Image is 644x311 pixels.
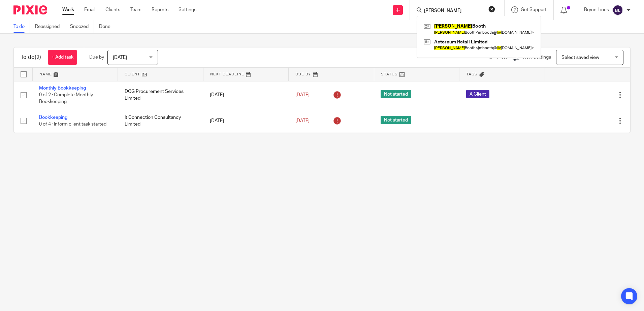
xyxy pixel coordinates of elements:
a: Work [62,6,74,13]
a: Done [99,20,116,33]
span: 0 of 2 · Complete Monthly Bookkeeping [39,93,93,104]
span: [DATE] [113,55,127,60]
p: Brynn Lines [584,6,609,13]
span: Not started [381,116,411,124]
img: svg%3E [612,5,623,15]
span: Get Support [521,7,547,12]
button: Clear [488,6,495,12]
td: [DATE] [203,81,289,109]
a: Bookkeeping [39,115,67,120]
td: It Connection Consultancy Limited [118,109,203,133]
span: (2) [35,55,41,60]
a: Email [84,6,95,13]
span: Select saved view [561,55,599,60]
span: Tags [466,72,478,76]
td: DCG Procurement Services Limited [118,81,203,109]
td: [DATE] [203,109,289,133]
span: Not started [381,90,411,98]
a: To do [13,20,30,33]
span: [DATE] [295,118,310,123]
a: Reassigned [35,20,65,33]
span: A Client [466,90,489,98]
span: 0 of 4 · Inform client task started [39,122,106,127]
h1: To do [21,54,41,61]
img: Pixie [13,5,47,14]
span: [DATE] [295,93,310,97]
a: + Add task [48,50,77,65]
a: Settings [179,6,196,13]
p: Due by [89,54,104,61]
input: Search [423,8,484,14]
a: Team [130,6,141,13]
div: --- [466,117,538,124]
a: Snoozed [70,20,94,33]
a: Clients [105,6,120,13]
a: Monthly Bookkeeping [39,86,86,91]
a: Reports [152,6,168,13]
